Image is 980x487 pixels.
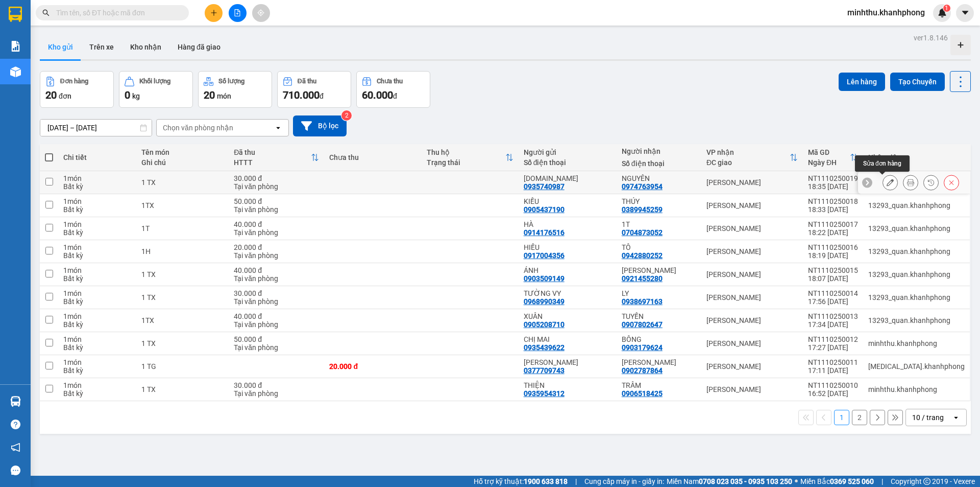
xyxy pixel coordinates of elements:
[63,389,131,398] div: Bất kỳ
[808,243,858,251] div: NT1110250016
[234,389,319,398] div: Tại văn phòng
[622,343,663,352] div: 0903179624
[427,158,505,167] div: Trạng thái
[234,243,319,251] div: 20.000 đ
[329,153,416,161] div: Chưa thu
[961,8,970,17] span: caret-down
[524,289,611,297] div: TƯỜNG VY
[622,243,696,251] div: TÔ
[808,266,858,274] div: NT1110250015
[808,381,858,389] div: NT1110250010
[341,110,352,121] sup: 2
[808,197,858,205] div: NT1110250018
[524,220,611,228] div: HÀ
[808,320,858,329] div: 17:34 [DATE]
[141,247,224,256] div: 1H
[808,358,858,366] div: NT1110250011
[834,410,849,425] button: 1
[234,9,241,16] span: file-add
[63,335,131,343] div: 1 món
[234,320,319,329] div: Tại văn phòng
[234,335,319,343] div: 50.000 đ
[868,224,965,233] div: 13293_quan.khanhphong
[63,312,131,320] div: 1 món
[234,274,319,283] div: Tại văn phòng
[524,477,568,485] strong: 1900 633 818
[10,66,21,77] img: warehouse-icon
[868,362,965,370] div: tham.khanhphong
[40,120,152,136] input: Select a date range.
[63,205,131,214] div: Bất kỳ
[9,7,22,22] img: logo-vxr
[229,4,247,22] button: file-add
[10,41,21,52] img: solution-icon
[855,155,910,172] div: Sửa đơn hàng
[868,201,965,210] div: 13293_quan.khanhphong
[622,228,663,237] div: 0704873052
[890,73,945,91] button: Tạo Chuyến
[706,201,798,210] div: [PERSON_NAME]
[622,182,663,191] div: 0974763954
[524,366,565,375] div: 0377709743
[59,92,71,100] span: đơn
[706,293,798,302] div: [PERSON_NAME]
[914,32,948,43] div: ver 1.8.146
[912,412,944,423] div: 10 / trang
[938,8,947,17] img: icon-new-feature
[274,124,282,132] svg: open
[923,478,930,485] span: copyright
[622,220,696,228] div: 1T
[622,174,696,182] div: NGUYÊN
[13,66,58,114] b: [PERSON_NAME]
[808,205,858,214] div: 18:33 [DATE]
[293,115,347,136] button: Bộ lọc
[808,148,850,156] div: Mã GD
[45,89,57,101] span: 20
[63,243,131,251] div: 1 món
[234,266,319,274] div: 40.000 đ
[706,224,798,233] div: [PERSON_NAME]
[524,205,565,214] div: 0905437190
[622,358,696,366] div: HỒNG MINH
[63,320,131,329] div: Bất kỳ
[63,297,131,306] div: Bất kỳ
[234,312,319,320] div: 40.000 đ
[706,316,798,324] div: [PERSON_NAME]
[808,366,858,375] div: 17:11 [DATE]
[524,358,611,366] div: HUỲNH HỮU NHUẬN
[229,144,324,171] th: Toggle SortBy
[217,92,231,100] span: món
[63,174,131,182] div: 1 món
[63,220,131,228] div: 1 món
[60,78,88,85] div: Đơn hàng
[63,366,131,375] div: Bất kỳ
[169,35,229,59] button: Hàng đã giao
[119,71,193,108] button: Khối lượng0kg
[320,92,324,100] span: đ
[234,205,319,214] div: Tại văn phòng
[808,220,858,228] div: NT1110250017
[524,381,611,389] div: THIỆN
[622,274,663,283] div: 0921455280
[808,228,858,237] div: 18:22 [DATE]
[808,335,858,343] div: NT1110250012
[524,182,565,191] div: 0935740987
[808,158,850,167] div: Ngày ĐH
[808,312,858,320] div: NT1110250013
[524,320,565,329] div: 0905208710
[524,335,611,343] div: CHỊ MAI
[40,71,114,108] button: Đơn hàng20đơn
[132,92,140,100] span: kg
[298,78,316,85] div: Đã thu
[234,289,319,297] div: 30.000 đ
[141,201,224,210] div: 1TX
[474,476,568,487] span: Hỗ trợ kỹ thuật:
[204,89,215,101] span: 20
[329,362,416,370] div: 20.000 đ
[524,251,565,260] div: 0917004356
[956,4,974,22] button: caret-down
[139,78,170,85] div: Khối lượng
[667,476,792,487] span: Miền Nam
[524,343,565,352] div: 0935439622
[111,13,135,37] img: logo.jpg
